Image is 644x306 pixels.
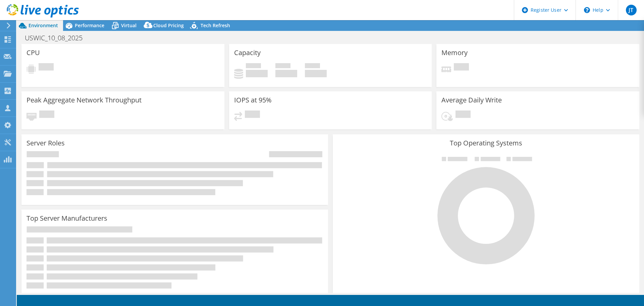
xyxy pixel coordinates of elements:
span: Free [275,63,290,70]
h3: Server Roles [26,139,65,147]
h3: Average Daily Write [441,96,502,104]
h3: Top Operating Systems [338,139,634,147]
span: Total [305,63,320,70]
h4: 0 GiB [305,70,327,77]
span: Tech Refresh [201,22,230,29]
h3: IOPS at 95% [234,96,272,104]
span: Pending [455,111,471,120]
span: Pending [39,111,54,120]
h4: 0 GiB [246,70,268,77]
h3: Memory [441,49,468,56]
h3: CPU [26,49,40,56]
h3: Top Server Manufacturers [26,215,107,222]
h1: USWIC_10_08_2025 [22,34,93,42]
span: Performance [75,22,104,29]
span: Used [246,63,261,70]
h3: Peak Aggregate Network Throughput [26,96,142,104]
span: Cloud Pricing [153,22,184,29]
h4: 0 GiB [275,70,297,77]
span: Pending [39,63,54,72]
span: Virtual [121,22,137,29]
span: JT [626,5,637,15]
span: Pending [454,63,469,72]
svg: \n [584,7,590,13]
h3: Capacity [234,49,261,56]
span: Environment [29,22,58,29]
span: Pending [245,111,260,120]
